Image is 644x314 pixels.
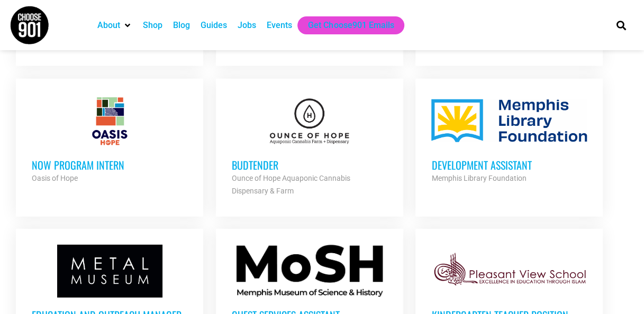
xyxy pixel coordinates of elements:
nav: Main nav [92,16,598,34]
strong: Oasis of Hope [32,174,78,182]
div: Search [612,16,630,34]
a: Guides [201,19,227,32]
div: About [92,16,138,34]
a: About [97,19,120,32]
h3: Development Assistant [431,158,587,172]
a: Jobs [238,19,256,32]
a: Development Assistant Memphis Library Foundation [415,79,603,200]
a: Shop [143,19,162,32]
strong: Ounce of Hope Aquaponic Cannabis Dispensary & Farm [232,174,350,195]
a: Get Choose901 Emails [308,19,394,32]
a: Budtender Ounce of Hope Aquaponic Cannabis Dispensary & Farm [216,79,403,213]
a: Blog [173,19,190,32]
h3: Budtender [232,158,387,172]
a: NOW Program Intern Oasis of Hope [16,79,203,200]
a: Events [267,19,292,32]
h3: NOW Program Intern [32,158,187,172]
strong: Memphis Library Foundation [431,174,526,182]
